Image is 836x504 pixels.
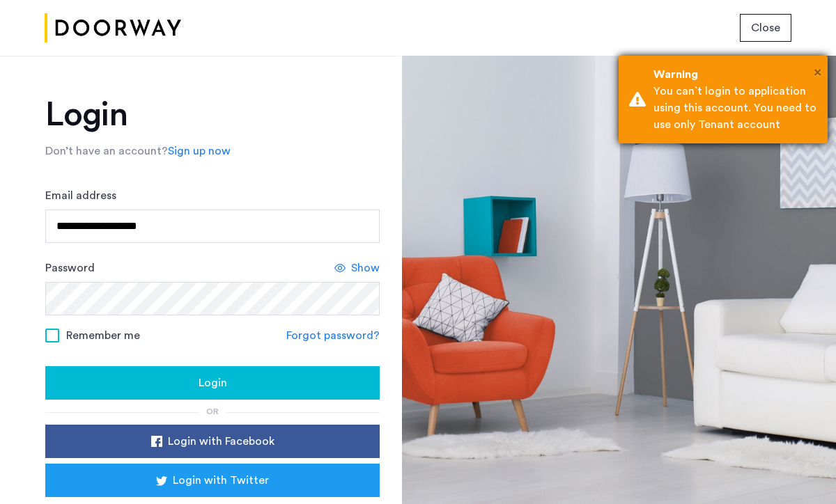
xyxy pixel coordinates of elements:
span: Remember me [66,327,140,344]
button: button [45,464,380,497]
span: × [814,65,821,79]
button: button [45,366,380,400]
label: Email address [45,187,116,204]
span: Don’t have an account? [45,145,168,157]
div: Warning [653,66,817,83]
label: Password [45,260,95,276]
button: Close [814,62,821,83]
button: button [740,14,791,42]
span: Login with Facebook [168,433,274,450]
div: You can`t login to application using this account. You need to use only Tenant account [653,83,817,133]
h1: Login [45,98,380,132]
span: or [206,407,219,416]
span: Login with Twitter [173,472,269,489]
span: Show [351,260,380,276]
a: Sign up now [168,143,231,159]
button: button [45,425,380,458]
img: logo [45,2,181,54]
span: Close [751,19,780,36]
span: Login [199,375,227,391]
a: Forgot password? [286,327,380,344]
